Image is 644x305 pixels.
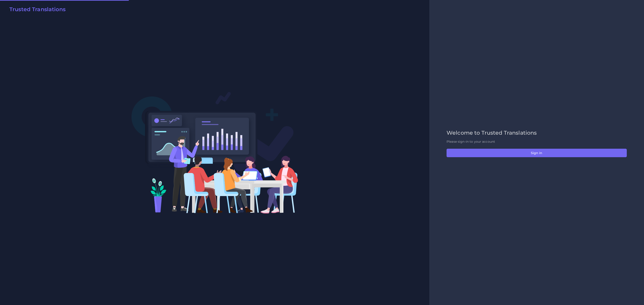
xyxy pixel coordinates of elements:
[447,149,627,157] button: Sign in
[9,6,66,13] h2: Trusted Translations
[6,6,66,14] a: Trusted Translations
[131,92,298,214] img: Login V2
[447,130,627,136] h2: Welcome to Trusted Translations
[447,139,627,144] p: Please sign-in to your account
